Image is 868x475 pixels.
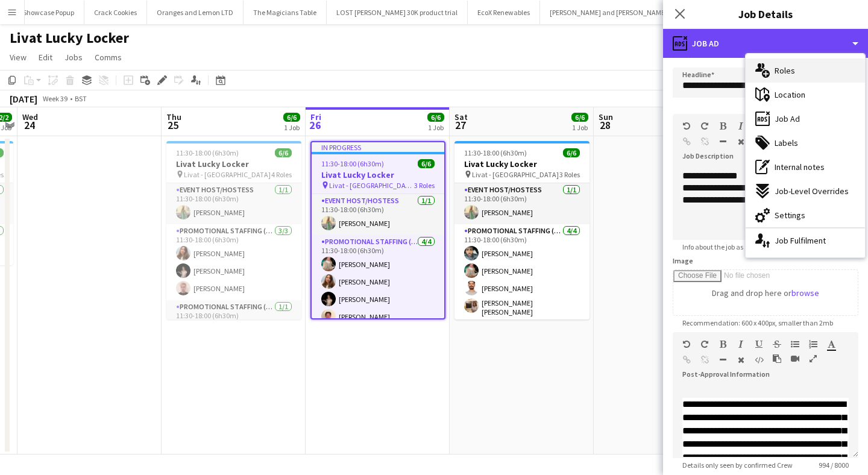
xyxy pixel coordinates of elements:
[746,228,865,253] div: Job Fulfilment
[312,169,444,180] h3: Livat Lucky Locker
[673,461,802,470] span: Details only seen by confirmed Crew
[13,1,84,24] button: Showcase Popup
[40,94,70,103] span: Week 39
[773,354,781,363] button: Paste as plain text
[791,354,799,363] button: Insert video
[773,339,781,349] button: Strikethrough
[95,52,122,63] span: Comms
[5,49,31,65] a: View
[719,339,727,349] button: Bold
[755,339,763,349] button: Underline
[755,355,763,365] button: HTML Code
[673,318,843,327] span: Recommendation: 600 x 400px, smaller than 2mb
[244,1,327,24] button: The Magicians Table
[166,224,301,300] app-card-role: Promotional Staffing (Brand Ambassadors)3/311:30-18:00 (6h30m)[PERSON_NAME][PERSON_NAME][PERSON_N...
[673,242,778,251] span: Info about the job as a whole
[682,121,691,131] button: Undo
[20,118,38,132] span: 24
[310,141,445,319] app-job-card: In progress11:30-18:00 (6h30m)6/6Livat Lucky Locker Livat - [GEOGRAPHIC_DATA]3 RolesEvent Host/Ho...
[39,52,52,63] span: Edit
[599,112,613,122] span: Sun
[321,159,384,168] span: 11:30-18:00 (6h30m)
[775,113,800,124] span: Job Ad
[454,183,590,224] app-card-role: Event Host/Hostess1/111:30-18:00 (6h30m)[PERSON_NAME]
[166,141,301,319] app-job-card: 11:30-18:00 (6h30m)6/6Livat Lucky Locker Livat - [GEOGRAPHIC_DATA]4 RolesEvent Host/Hostess1/111:...
[775,137,798,148] span: Labels
[454,224,590,321] app-card-role: Promotional Staffing (Brand Ambassadors)4/411:30-18:00 (6h30m)[PERSON_NAME][PERSON_NAME][PERSON_N...
[329,181,414,190] span: Livat - [GEOGRAPHIC_DATA]
[165,118,181,132] span: 25
[571,113,588,122] span: 6/6
[663,6,868,22] h3: Job Details
[427,113,444,122] span: 6/6
[682,339,691,349] button: Undo
[184,170,271,179] span: Livat - [GEOGRAPHIC_DATA]
[414,181,435,190] span: 3 Roles
[176,148,239,157] span: 11:30-18:00 (6h30m)
[166,159,301,169] h3: Livat Lucky Locker
[737,121,745,131] button: Italic
[809,461,858,470] span: 994 / 8000
[791,339,799,349] button: Unordered List
[775,65,795,76] span: Roles
[468,1,540,24] button: EcoX Renewables
[559,170,580,179] span: 3 Roles
[775,210,805,221] span: Settings
[454,112,468,122] span: Sat
[453,118,468,132] span: 27
[283,113,300,122] span: 6/6
[312,235,444,329] app-card-role: Promotional Staffing (Brand Ambassadors)4/411:30-18:00 (6h30m)[PERSON_NAME][PERSON_NAME][PERSON_N...
[597,118,613,132] span: 28
[84,1,147,24] button: Crack Cookies
[428,123,444,132] div: 1 Job
[166,112,181,122] span: Thu
[719,355,727,365] button: Horizontal Line
[737,355,745,365] button: Clear Formatting
[22,112,38,122] span: Wed
[10,93,37,105] div: [DATE]
[64,52,83,63] span: Jobs
[719,137,727,146] button: Horizontal Line
[166,183,301,224] app-card-role: Event Host/Hostess1/111:30-18:00 (6h30m)[PERSON_NAME]
[464,148,527,157] span: 11:30-18:00 (6h30m)
[737,137,745,146] button: Clear Formatting
[147,1,244,24] button: Oranges and Lemon LTD
[700,121,709,131] button: Redo
[454,159,590,169] h3: Livat Lucky Locker
[572,123,588,132] div: 1 Job
[34,49,57,65] a: Edit
[472,170,559,179] span: Livat - [GEOGRAPHIC_DATA]
[809,354,817,363] button: Fullscreen
[540,1,678,24] button: [PERSON_NAME] and [PERSON_NAME]
[737,339,745,349] button: Italic
[310,112,321,122] span: Fri
[90,49,127,65] a: Comms
[418,159,435,168] span: 6/6
[312,142,444,152] div: In progress
[60,49,87,65] a: Jobs
[827,339,835,349] button: Text Color
[454,141,590,319] app-job-card: 11:30-18:00 (6h30m)6/6Livat Lucky Locker Livat - [GEOGRAPHIC_DATA]3 RolesEvent Host/Hostess1/111:...
[309,118,321,132] span: 26
[312,194,444,235] app-card-role: Event Host/Hostess1/111:30-18:00 (6h30m)[PERSON_NAME]
[775,186,849,197] span: Job-Level Overrides
[10,29,129,47] h1: Livat Lucky Locker
[10,52,27,63] span: View
[719,121,727,131] button: Bold
[284,123,300,132] div: 1 Job
[327,1,468,24] button: LOST [PERSON_NAME] 30K product trial
[271,170,292,179] span: 4 Roles
[663,29,868,58] div: Job Ad
[75,94,87,103] div: BST
[775,89,805,100] span: Location
[809,339,817,349] button: Ordered List
[700,339,709,349] button: Redo
[563,148,580,157] span: 6/6
[775,162,825,172] span: Internal notes
[166,300,301,341] app-card-role: Promotional Staffing (Team Leader)1/111:30-18:00 (6h30m)
[275,148,292,157] span: 6/6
